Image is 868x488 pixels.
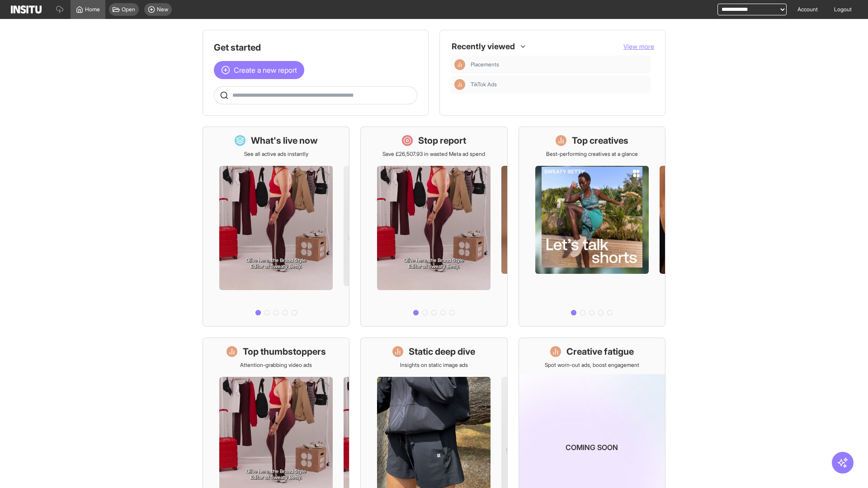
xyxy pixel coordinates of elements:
span: New [157,6,168,13]
a: Top creativesBest-performing creatives at a glance [519,127,665,327]
p: Save £26,507.93 in wasted Meta ad spend [382,150,485,158]
div: Insights [454,59,465,70]
p: See all active ads instantly [244,150,308,158]
button: Create a new report [214,61,304,79]
a: Stop reportSave £26,507.93 in wasted Meta ad spend [360,127,507,327]
p: Insights on static image ads [400,361,468,369]
img: Logo [11,5,42,14]
span: TikTok Ads [471,81,497,88]
span: Open [122,6,135,13]
h1: Get started [214,41,417,54]
span: Create a new report [234,65,297,75]
h1: Stop report [418,134,466,147]
div: Insights [454,79,465,90]
h1: What's live now [251,134,318,147]
p: Best-performing creatives at a glance [546,150,638,158]
span: TikTok Ads [471,81,647,88]
span: View more [623,42,654,50]
span: Home [85,6,100,13]
button: View more [623,42,654,51]
a: What's live nowSee all active ads instantly [203,127,349,327]
h1: Top creatives [572,134,628,147]
span: Placements [471,61,647,68]
p: Attention-grabbing video ads [240,361,312,369]
span: Placements [471,61,499,68]
h1: Static deep dive [409,345,475,358]
h1: Top thumbstoppers [243,345,326,358]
